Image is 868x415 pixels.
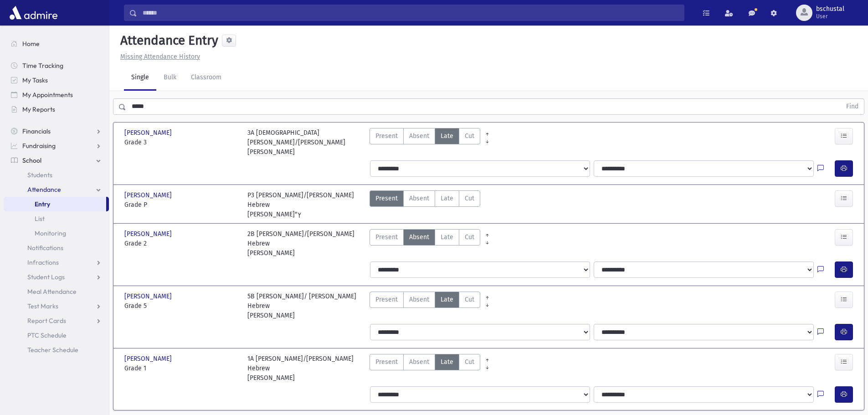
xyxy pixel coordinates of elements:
[465,295,474,304] span: Cut
[117,53,200,61] a: Missing Attendance History
[156,65,184,91] a: Bulk
[124,200,238,210] span: Grade P
[137,5,684,21] input: Search
[4,102,109,117] a: My Reports
[465,131,474,141] span: Cut
[35,229,66,237] span: Monitoring
[27,273,65,281] span: Student Logs
[4,124,109,138] a: Financials
[35,215,45,223] span: List
[27,171,52,179] span: Students
[124,292,174,301] span: [PERSON_NAME]
[7,4,60,22] img: AdmirePro
[4,87,109,102] a: My Appointments
[22,127,51,135] span: Financials
[27,317,66,325] span: Report Cards
[841,99,864,114] button: Find
[247,354,361,383] div: 1A [PERSON_NAME]/[PERSON_NAME] Hebrew [PERSON_NAME]
[4,153,109,168] a: School
[4,270,109,284] a: Student Logs
[375,357,398,367] span: Present
[124,354,174,364] span: [PERSON_NAME]
[409,357,429,367] span: Absent
[22,61,63,70] span: Time Tracking
[370,229,480,258] div: AttTypes
[4,226,109,241] a: Monitoring
[375,194,398,203] span: Present
[409,194,429,203] span: Absent
[22,105,55,113] span: My Reports
[27,244,63,252] span: Notifications
[441,295,453,304] span: Late
[4,284,109,299] a: Meal Attendance
[465,232,474,242] span: Cut
[27,346,78,354] span: Teacher Schedule
[375,295,398,304] span: Present
[4,58,109,73] a: Time Tracking
[4,211,109,226] a: List
[35,200,50,208] span: Entry
[27,331,67,339] span: PTC Schedule
[247,190,361,219] div: P3 [PERSON_NAME]/[PERSON_NAME] Hebrew [PERSON_NAME]"ץ
[22,76,48,84] span: My Tasks
[370,128,480,157] div: AttTypes
[4,197,106,211] a: Entry
[816,13,844,20] span: User
[184,65,229,91] a: Classroom
[370,292,480,320] div: AttTypes
[22,142,56,150] span: Fundraising
[27,258,59,266] span: Infractions
[465,357,474,367] span: Cut
[4,36,109,51] a: Home
[117,33,218,48] h5: Attendance Entry
[370,354,480,383] div: AttTypes
[27,302,58,310] span: Test Marks
[247,128,361,157] div: 3A [DEMOGRAPHIC_DATA][PERSON_NAME]/[PERSON_NAME] [PERSON_NAME]
[441,232,453,242] span: Late
[124,301,238,311] span: Grade 5
[4,328,109,343] a: PTC Schedule
[409,295,429,304] span: Absent
[4,182,109,197] a: Attendance
[465,194,474,203] span: Cut
[120,53,200,61] u: Missing Attendance History
[4,73,109,87] a: My Tasks
[27,185,61,194] span: Attendance
[22,91,73,99] span: My Appointments
[409,232,429,242] span: Absent
[27,287,77,296] span: Meal Attendance
[441,131,453,141] span: Late
[124,65,156,91] a: Single
[441,194,453,203] span: Late
[4,313,109,328] a: Report Cards
[370,190,480,219] div: AttTypes
[124,229,174,239] span: [PERSON_NAME]
[375,232,398,242] span: Present
[22,156,41,164] span: School
[4,255,109,270] a: Infractions
[124,128,174,138] span: [PERSON_NAME]
[4,168,109,182] a: Students
[124,190,174,200] span: [PERSON_NAME]
[4,138,109,153] a: Fundraising
[124,239,238,248] span: Grade 2
[124,138,238,147] span: Grade 3
[816,5,844,13] span: bschustal
[247,229,361,258] div: 2B [PERSON_NAME]/[PERSON_NAME] Hebrew [PERSON_NAME]
[22,40,40,48] span: Home
[375,131,398,141] span: Present
[4,343,109,357] a: Teacher Schedule
[247,292,361,320] div: 5B [PERSON_NAME]/ [PERSON_NAME] Hebrew [PERSON_NAME]
[441,357,453,367] span: Late
[124,364,238,373] span: Grade 1
[409,131,429,141] span: Absent
[4,299,109,313] a: Test Marks
[4,241,109,255] a: Notifications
